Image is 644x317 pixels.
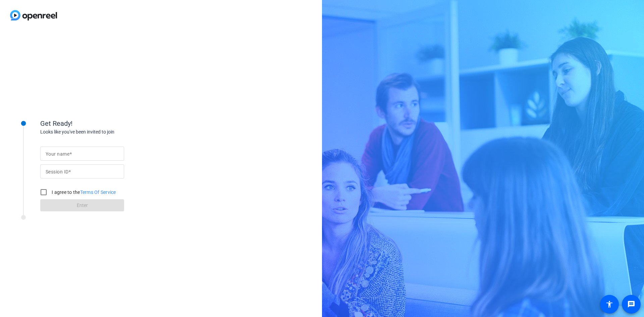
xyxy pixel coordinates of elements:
[46,151,69,157] mat-label: Your name
[605,300,613,308] mat-icon: accessibility
[80,190,116,195] a: Terms Of Service
[627,300,635,308] mat-icon: message
[40,128,174,136] div: Looks like you've been invited to join
[46,169,68,174] mat-label: Session ID
[40,118,174,128] div: Get Ready!
[50,189,116,196] label: I agree to the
